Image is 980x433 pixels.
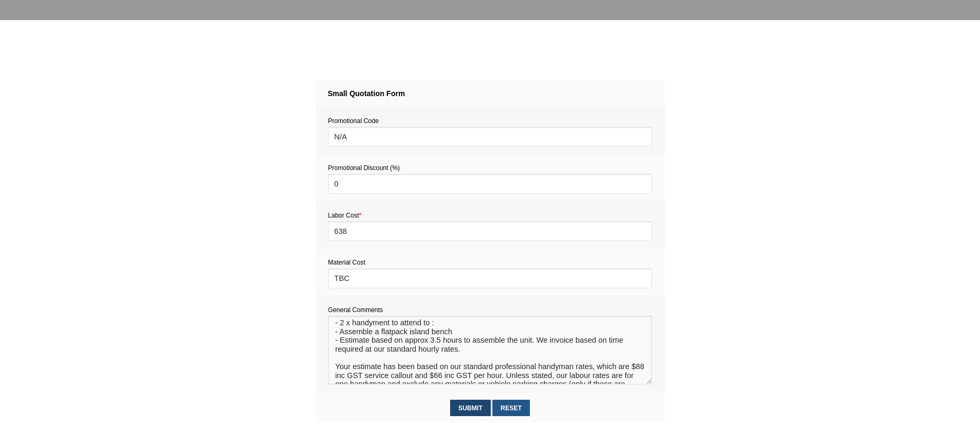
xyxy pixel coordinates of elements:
[328,268,652,288] input: EX: 300
[492,400,530,416] input: Reset
[328,221,652,241] input: EX: 30
[328,89,405,98] strong: Small Quotation Form
[328,164,400,172] span: Promotional Discount (%)
[328,306,383,314] span: General Comments
[450,400,491,416] input: Submit
[328,259,366,266] span: Material Cost
[328,117,379,125] span: Promotional Code
[328,212,361,219] span: Labor Cost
